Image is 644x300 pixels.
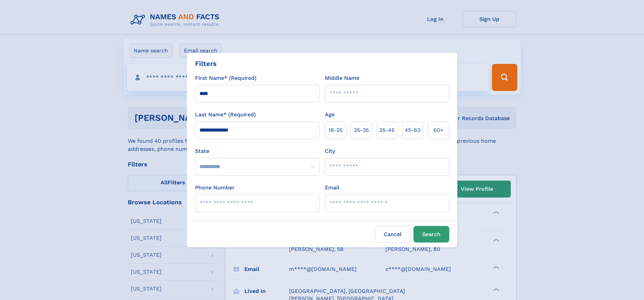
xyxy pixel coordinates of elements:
[433,126,444,134] span: 60+
[195,184,235,192] label: Phone Number
[325,74,359,82] label: Middle Name
[354,126,369,134] span: 25‑35
[375,226,411,243] label: Cancel
[195,74,257,82] label: First Name* (Required)
[413,226,449,243] button: Search
[195,59,217,69] div: Filters
[325,184,339,192] label: Email
[195,147,319,155] label: State
[325,111,335,119] label: Age
[195,111,256,119] label: Last Name* (Required)
[379,126,395,134] span: 35‑45
[405,126,421,134] span: 45‑60
[329,126,342,134] span: 18‑25
[325,147,335,155] label: City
